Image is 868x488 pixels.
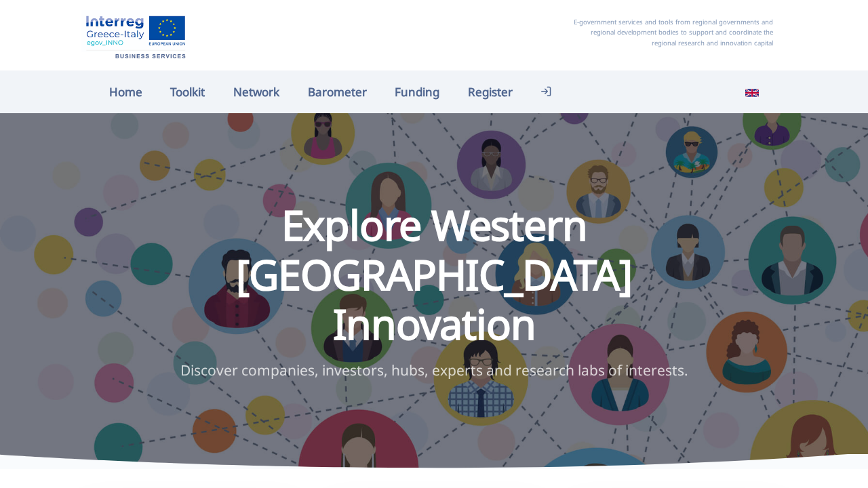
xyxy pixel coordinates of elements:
a: Funding [380,77,454,106]
p: Discover companies, investors, hubs, experts and research labs of interests. [154,359,715,382]
a: Barometer [294,77,381,106]
a: Register [454,77,527,106]
a: Home [95,77,157,106]
img: en_flag.svg [745,86,759,100]
a: Network [219,77,294,106]
h1: Explore Western [GEOGRAPHIC_DATA] Innovation [154,200,715,349]
img: Home [81,10,190,60]
a: Toolkit [157,77,220,106]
